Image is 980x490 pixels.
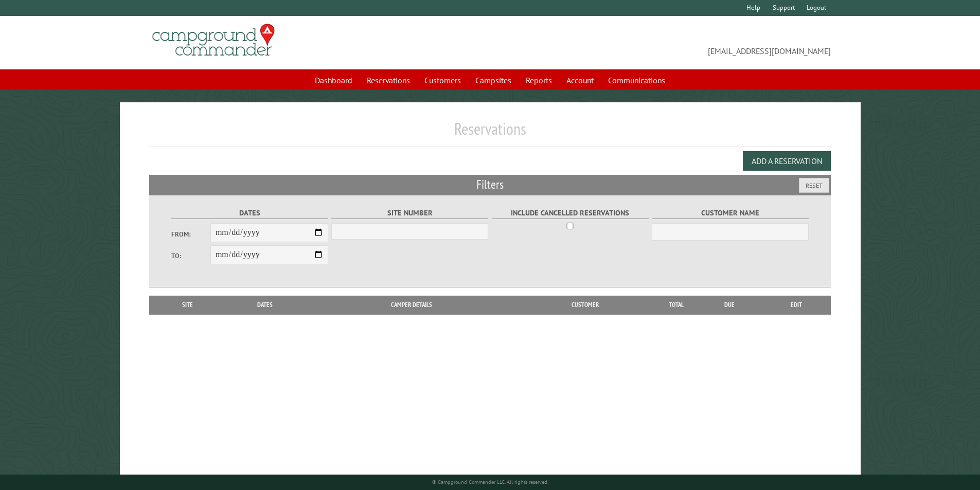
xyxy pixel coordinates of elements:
[602,70,671,90] a: Communications
[697,296,762,314] th: Due
[490,28,831,57] span: [EMAIL_ADDRESS][DOMAIN_NAME]
[514,296,656,314] th: Customer
[221,296,309,314] th: Dates
[154,296,221,314] th: Site
[762,296,831,314] th: Edit
[520,70,558,90] a: Reports
[361,70,416,90] a: Reservations
[171,207,328,219] label: Dates
[469,70,518,90] a: Campsites
[331,207,488,219] label: Site Number
[656,296,697,314] th: Total
[149,175,831,194] h2: Filters
[743,151,831,171] button: Add a Reservation
[309,296,514,314] th: Camper Details
[652,207,809,219] label: Customer Name
[171,251,210,261] label: To:
[149,20,278,60] img: Campground Commander
[560,70,600,90] a: Account
[309,70,359,90] a: Dashboard
[432,479,548,485] small: © Campground Commander LLC. All rights reserved.
[418,70,467,90] a: Customers
[149,119,831,147] h1: Reservations
[799,178,829,193] button: Reset
[171,229,210,239] label: From:
[492,207,649,219] label: Include Cancelled Reservations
